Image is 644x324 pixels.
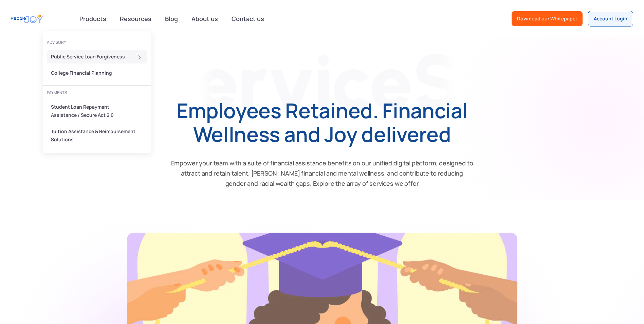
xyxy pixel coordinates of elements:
p: Empower your team with a suite of financial assistance benefits on our unified digital platform, ... [170,149,474,188]
div: Download our Whitepaper [517,15,577,22]
a: home [11,11,43,26]
a: Contact us [227,11,268,26]
a: College Financial Planning [47,66,147,80]
div: Account Login [594,15,627,22]
div: Products [75,12,110,25]
a: Public Service Loan Forgiveness [47,50,147,64]
h1: Employees Retained. Financial Wellness and Joy delivered [170,98,474,146]
div: advisory [47,38,147,47]
a: Blog [161,11,182,26]
div: PAYMENTS [47,88,147,97]
div: Public Service Loan Forgiveness [51,53,139,61]
div: Student Loan Repayment Assistance / Secure Act 2.0 [51,103,127,119]
div: College Financial Planning [51,69,139,77]
a: Resources [116,11,155,26]
a: Account Login [588,11,633,26]
a: Download our Whitepaper [512,11,583,26]
a: Student Loan Repayment Assistance / Secure Act 2.0 [47,100,147,122]
nav: Products [43,25,151,153]
div: Tuition Assistance & Reimbursement Solutions [51,127,139,144]
a: About us [187,11,222,26]
a: Tuition Assistance & Reimbursement Solutions [47,125,147,146]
